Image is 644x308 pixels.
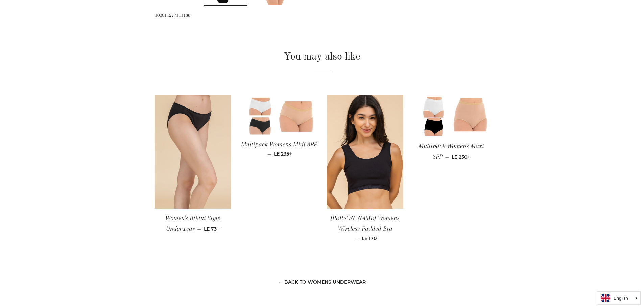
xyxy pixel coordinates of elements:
span: — [355,235,359,241]
i: English [614,296,628,300]
span: [PERSON_NAME] Womens Wireless Padded Bra [331,214,400,232]
span: LE 170 [362,235,377,241]
span: — [445,154,449,160]
a: English [601,294,637,302]
span: LE 73 [204,226,220,232]
span: Multipack Womens Midi 3PP [241,141,317,148]
span: LE 235 [274,151,292,157]
a: Multipack Womens Maxi 3PP — LE 250 [413,137,490,167]
span: Women's Bikini Style Underwear [165,214,220,232]
span: Multipack Womens Maxi 3PP [419,142,484,160]
h2: You may also like [155,50,490,64]
a: [PERSON_NAME] Womens Wireless Padded Bra — LE 170 [327,209,403,247]
a: Multipack Womens Midi 3PP — LE 235 [241,135,317,163]
span: — [267,151,271,157]
span: LE 250 [452,154,470,160]
span: 100011277111138 [155,12,190,18]
a: ← Back to Womens Underwear [278,279,366,285]
a: Women's Bikini Style Underwear — LE 73 [155,209,231,239]
span: — [197,226,201,232]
